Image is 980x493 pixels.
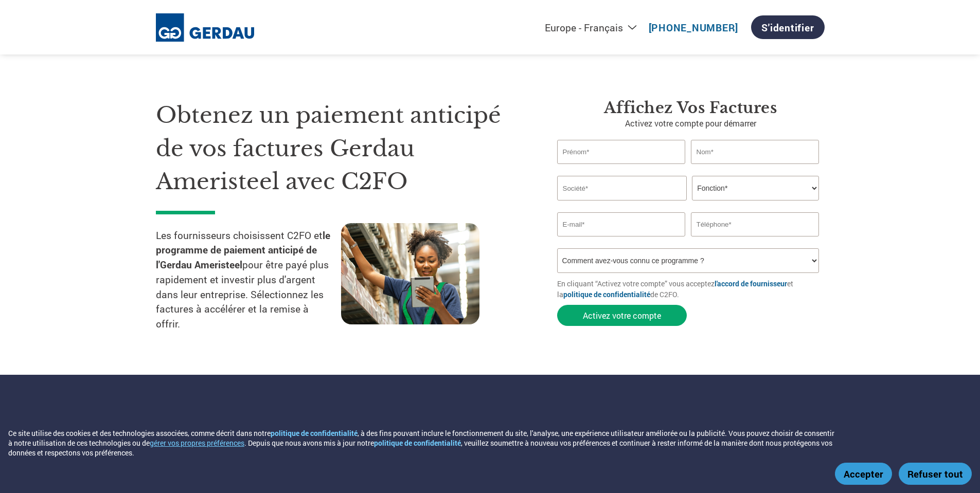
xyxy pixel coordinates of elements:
[557,305,687,326] button: Activez votre compte
[557,165,686,172] div: Invalid first name or first name is too long
[156,13,255,42] img: Gerdau Ameristeel
[557,140,686,164] input: Prénom*
[341,223,479,324] img: supply chain worker
[8,428,838,458] div: Ce site utilise des cookies et des technologies associées, comme décrit dans notre , à des fins p...
[557,238,686,244] div: Inavlid Email Address
[557,176,687,200] input: Société*
[691,238,819,244] div: Inavlid Phone Number
[156,229,330,271] strong: le programme de paiement anticipé de l'Gerdau Ameristeel
[751,15,824,39] a: S'identifier
[715,279,787,288] a: l'accord de fournisseur
[557,117,825,130] p: Activez votre compte pour démarrer
[156,228,341,332] p: Les fournisseurs choisissent C2FO et pour être payé plus rapidement et investir plus d'argent dan...
[374,438,461,448] a: politique de confidentialité
[692,176,819,200] select: Title/Role
[150,438,244,448] button: gérer vos propres préférences
[557,202,819,208] div: Invalid company name or company name is too long
[691,165,819,172] div: Invalid last name or last name is too long
[835,463,892,485] button: Accepter
[156,99,526,198] h1: Obtenez un paiement anticipé de vos factures Gerdau Ameristeel avec C2FO
[271,428,358,438] a: politique de confidentialité
[557,212,686,236] input: Invalid Email format
[557,99,825,117] h3: Affichez vos factures
[691,212,819,236] input: Téléphone*
[563,289,650,299] a: politique de confidentialité
[899,463,972,485] button: Refuser tout
[649,21,739,34] a: [PHONE_NUMBER]
[557,278,825,300] p: En cliquant “Activez votre compte” vous acceptez et la de C2FO.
